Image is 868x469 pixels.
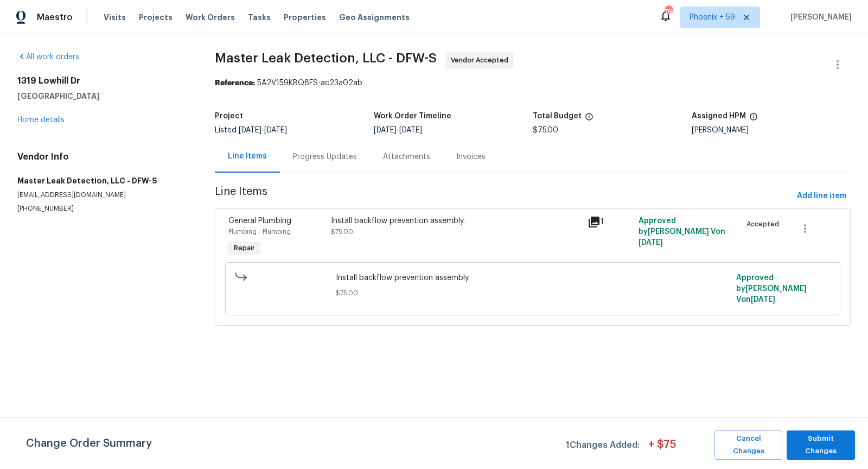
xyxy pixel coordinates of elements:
[374,126,422,134] span: -
[339,12,410,23] span: Geo Assignments
[399,126,422,134] span: [DATE]
[17,175,189,186] h5: Master Leak Detection, LLC - DFW-S
[239,126,261,134] span: [DATE]
[17,151,189,162] h4: Vendor Info
[228,151,267,162] div: Line Items
[215,112,243,120] h5: Project
[690,12,735,23] span: Phoenix + 59
[585,112,593,126] span: The total cost of line items that have been proposed by Opendoor. This sum includes line items th...
[17,91,189,102] h5: [GEOGRAPHIC_DATA]
[749,112,758,126] span: The hpm assigned to this work order.
[639,217,725,246] span: Approved by [PERSON_NAME] V on
[37,12,73,23] span: Maestro
[451,55,513,66] span: Vendor Accepted
[533,126,558,134] span: $75.00
[692,126,851,134] div: [PERSON_NAME]
[17,204,189,213] p: [PHONE_NUMBER]
[736,274,807,303] span: Approved by [PERSON_NAME] V on
[293,151,357,162] div: Progress Updates
[793,186,851,206] button: Add line item
[139,12,173,23] span: Projects
[284,12,326,23] span: Properties
[186,12,235,23] span: Work Orders
[331,229,353,235] span: $75.00
[456,151,486,162] div: Invoices
[264,126,287,134] span: [DATE]
[17,116,65,124] a: Home details
[331,216,581,226] div: Install backflow prevention assembly.
[639,239,663,246] span: [DATE]
[215,79,255,87] b: Reference:
[228,229,291,235] span: Plumbing - Plumbing
[374,112,451,120] h5: Work Order Timeline
[215,78,851,88] div: 5A2V159KBQ8FS-ac23a02ab
[215,52,437,65] span: Master Leak Detection, LLC - DFW-S
[336,272,730,283] span: Install backflow prevention assembly.
[239,126,287,134] span: -
[746,219,783,230] span: Accepted
[383,151,430,162] div: Attachments
[229,243,259,253] span: Repair
[692,112,746,120] h5: Assigned HPM
[374,126,397,134] span: [DATE]
[533,112,582,120] h5: Total Budget
[665,7,672,17] div: 792
[588,216,632,229] div: 1
[215,186,793,206] span: Line Items
[228,217,291,225] span: General Plumbing
[104,12,126,23] span: Visits
[17,53,79,61] a: All work orders
[336,288,730,299] span: $75.00
[17,191,189,200] p: [EMAIL_ADDRESS][DOMAIN_NAME]
[786,12,852,23] span: [PERSON_NAME]
[248,14,271,21] span: Tasks
[17,75,189,86] h2: 1319 Lowhill Dr
[215,126,287,134] span: Listed
[751,296,775,303] span: [DATE]
[797,189,846,203] span: Add line item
